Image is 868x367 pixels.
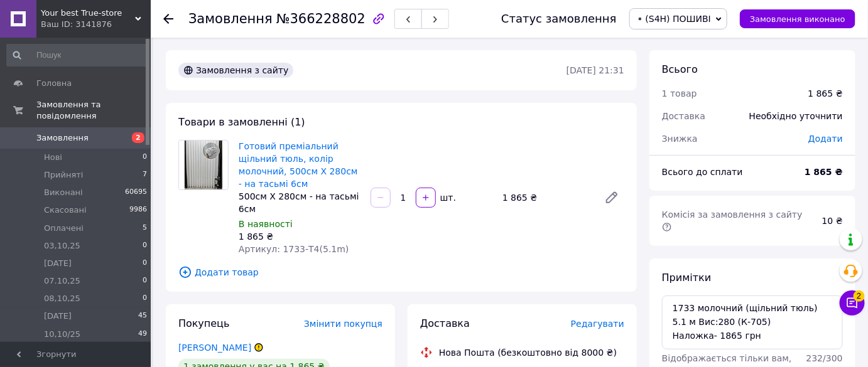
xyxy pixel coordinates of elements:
span: Покупець [178,317,230,329]
button: Чат з покупцем2 [840,290,865,316]
span: 1 товар [662,88,697,98]
span: Your best True-store [41,8,135,19]
span: Замовлення [188,11,273,26]
time: [DATE] 21:31 [567,65,624,75]
div: Нова Пошта (безкоштовно від 8000 ₴) [436,346,620,359]
a: [PERSON_NAME] [178,343,251,353]
div: шт. [437,191,457,204]
span: 10,10/25 [44,329,80,340]
span: Всього [662,63,698,75]
span: 232 / 300 [806,353,843,363]
span: Артикул: 1733-Т4(5.1m) [239,244,349,254]
span: Доставка [662,111,705,121]
span: 0 [143,152,147,163]
span: 0 [143,240,147,252]
span: Замовлення [36,132,89,144]
span: 0 [143,293,147,304]
span: Виконані [44,187,83,198]
span: Примітки [662,272,711,284]
span: Доставка [420,317,470,329]
input: Пошук [6,44,148,66]
div: 1 865 ₴ [808,87,843,100]
span: Редагувати [571,319,624,329]
div: Повернутися назад [163,13,173,25]
span: [DATE] [44,258,72,269]
div: 1 865 ₴ [497,189,594,206]
span: Змінити покупця [304,319,382,329]
span: ▪️(S4H) ПОШИВІ [635,14,711,24]
a: Редагувати [599,185,624,210]
div: Необхідно уточнити [742,102,850,130]
span: 0 [143,258,147,269]
div: Замовлення з сайту [178,63,293,78]
span: Оплачені [44,223,84,234]
span: 07.10,25 [44,275,80,287]
span: Головна [36,78,72,89]
span: Знижка [662,134,698,144]
span: 7 [143,169,147,181]
span: 9986 [129,205,147,216]
span: 03,10,25 [44,240,80,252]
span: Замовлення та повідомлення [36,99,151,122]
span: 2 [132,132,144,143]
span: Всього до сплати [662,167,743,177]
span: 0 [143,275,147,287]
span: Комісія за замовлення з сайту [662,210,805,232]
span: 49 [138,329,147,340]
span: Замовлення виконано [750,14,845,24]
img: Готовий преміальний щільний тюль, колір молочний, 500см Х 280см - на тасьмі 6см [185,141,222,189]
span: Додати товар [178,265,624,279]
span: Нові [44,152,62,163]
span: 08,10,25 [44,293,80,304]
div: Статус замовлення [501,13,617,25]
span: 2 [854,290,865,302]
b: 1 865 ₴ [805,167,843,177]
span: Прийняті [44,169,83,181]
span: Товари в замовленні (1) [178,116,305,128]
span: Додати [808,134,843,144]
textarea: 1733 молочний (щільний тюль) 5.1 м Вис:280 (К-705) Наложка- 1865 грн [662,295,843,349]
span: 45 [138,311,147,322]
span: №366228802 [276,11,366,26]
div: 10 ₴ [815,207,850,235]
button: Замовлення виконано [740,9,855,28]
a: Готовий преміальний щільний тюль, колір молочний, 500см Х 280см - на тасьмі 6см [239,141,358,189]
div: Ваш ID: 3141876 [41,19,151,30]
span: В наявності [239,219,293,229]
span: Скасовані [44,205,87,216]
span: 5 [143,223,147,234]
span: [DATE] [44,311,72,322]
div: 1 865 ₴ [239,230,361,243]
span: 60695 [125,187,147,198]
div: 500см Х 280см - на тасьмі 6см [239,190,361,215]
